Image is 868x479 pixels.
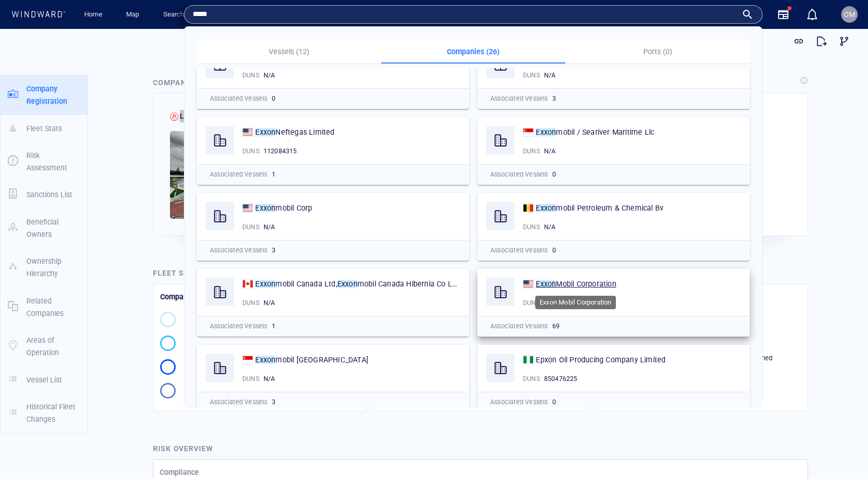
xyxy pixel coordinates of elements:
[26,266,80,291] p: Related Companies
[272,246,456,255] div: 3
[490,94,548,103] p: Associated Vessels
[275,128,334,136] span: Neftegas Limited
[242,147,259,156] p: DUNS
[571,92,675,101] div: N/A
[170,102,306,190] img: 2Q==
[523,147,540,156] p: DUNS
[536,354,665,366] a: Epxon Oil Producing Company Limited
[263,71,415,80] div: N/A
[571,81,595,90] p: Website
[275,280,337,288] span: mobil Canada Ltd,
[1,234,87,242] a: Ownership Hierarchy
[272,170,456,179] div: 1
[552,322,737,331] div: 69
[255,126,334,138] a: ExxonNeftegas Limited
[1,338,87,364] button: Vessel List
[339,92,443,101] div: N/A
[180,83,283,91] span: Lucky Ocean Shipping Ltd-mai
[490,397,548,407] p: Associated Vessels
[255,354,368,366] a: Exxonmobil [GEOGRAPHIC_DATA]
[242,71,259,80] p: DUNS
[544,222,695,232] div: N/A
[1,346,87,354] a: Vessel List
[655,336,697,342] span: Risk Patterns
[210,322,268,331] p: Associated Vessels
[26,226,80,251] p: Ownership Hierarchy
[544,375,578,382] span: 850476225
[80,6,106,24] a: Home
[26,305,80,330] p: Areas of Operation
[552,170,737,179] div: 0
[242,298,259,308] p: DUNS
[552,246,737,255] div: 0
[255,280,275,288] mark: Exxon
[1,259,87,298] button: Related Companies
[688,92,792,101] div: N/A
[255,202,312,214] a: Exxonmobil Corp
[242,222,259,232] p: DUNS
[688,81,718,90] p: Telephone
[556,128,654,136] span: mobil / Seariver Maritime Llc
[1,113,87,153] button: Risk Assessment
[255,204,275,212] mark: Exxon
[184,333,251,343] p: 1 Vessel - ISM Manager
[556,280,616,288] span: Mobil Corporation
[839,4,860,25] button: OM
[255,278,458,290] a: Exxonmobil Canada Ltd,Exxonmobil Canada Hibernia Co Ltd, Chevron Canada Ltd & [PERSON_NAME] Atlan...
[242,374,259,384] p: DUNS
[536,204,663,212] span: Exxonmobil Petroleum & Chemical Bv
[339,138,791,147] div: [GEOGRAPHIC_DATA]
[514,325,553,334] div: 1 Tanker
[275,204,312,212] span: mobil Corp
[118,6,151,24] button: Map
[443,336,467,342] span: Vessels
[339,118,374,127] p: Full address
[381,262,580,274] div: Vessel Classes
[456,92,560,101] div: N/A
[1,152,87,179] button: Sanctions List
[272,397,456,407] div: 3
[1,274,87,281] a: Related Companies
[339,129,791,147] div: [STREET_ADDRESS][PERSON_NAME];
[160,262,359,274] div: Company Roles
[523,298,540,308] p: DUNS
[1,195,87,202] a: Beneficial Owners
[388,45,560,58] p: Companies (26)
[602,262,801,274] div: Vessel Risk Distribution
[153,240,204,248] span: Fleet Stats
[210,397,268,407] p: Associated Vessels
[159,6,209,24] button: Search engine
[26,345,62,357] p: Vessel List
[26,54,80,79] p: Company Registration
[339,81,356,90] p: DUNS
[26,372,80,397] p: Historical Fleet Changes
[1,364,87,404] button: Historical Fleet Changes
[787,1,810,24] button: Get link
[552,94,737,103] div: 3
[1,95,87,103] a: Fleet Stats
[255,128,334,136] span: Exxon Neftegas Limited
[1,62,87,70] a: Company Registration
[536,128,556,136] mark: Exxon
[544,299,578,307] span: 001213214
[1,380,87,388] a: Historical Fleet Changes
[255,356,368,364] span: Exxonmobil Asia Pacific
[844,10,855,19] span: OM
[1,162,87,169] a: Sanctions List
[536,128,654,136] span: Exxonmobil / Seariver Maritime Llc
[536,356,665,364] span: Epxon Oil Producing Company Limited
[272,94,456,103] div: 0
[1,313,87,321] a: Areas of Operation
[735,325,774,334] div: 1 Sanctioned
[210,246,268,255] p: Associated Vessels
[536,202,663,214] a: Exxonmobil Petroleum & Chemical Bv
[490,170,548,179] p: Associated Vessels
[203,45,375,58] p: Vessels (12)
[26,159,72,172] p: Sanctions List
[26,120,80,146] p: Risk Assessment
[536,126,654,138] a: Exxonmobil / Seariver Maritime Llc
[153,416,213,424] span: Risk overview
[490,246,548,255] p: Associated Vessels
[1,46,87,86] button: Company Registration
[657,315,694,334] h4: 100%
